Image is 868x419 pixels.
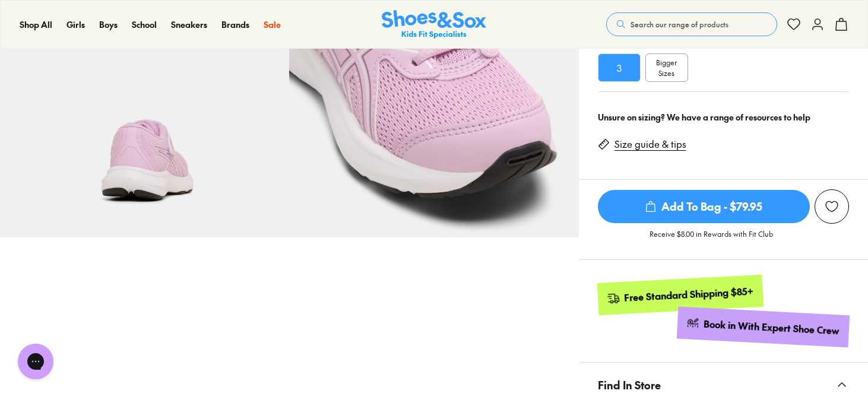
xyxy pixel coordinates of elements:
[382,10,486,39] img: SNS_Logo_Responsive.svg
[606,12,777,36] button: Search our range of products
[20,18,52,30] span: Shop All
[132,18,157,31] a: School
[132,18,157,30] span: School
[597,275,763,315] a: Free Standard Shipping $85+
[704,318,840,338] div: Book in With Expert Shoe Crew
[264,18,281,30] span: Sale
[623,284,753,304] div: Free Standard Shipping $85+
[99,18,118,30] span: Boys
[598,367,661,402] span: Find In Store
[221,18,249,31] a: Brands
[617,61,622,75] span: 3
[171,18,207,31] a: Sneakers
[598,189,810,224] button: Add To Bag - $79.95
[815,189,849,224] button: Add to Wishlist
[614,138,686,151] a: Size guide & tips
[99,18,118,31] a: Boys
[656,57,677,78] span: Bigger Sizes
[579,363,868,407] button: Find In Store
[20,18,52,31] a: Shop All
[12,339,59,383] iframe: Gorgias live chat messenger
[650,228,773,250] p: Receive $8.00 in Rewards with Fit Club
[677,306,850,347] a: Book in With Expert Shoe Crew
[221,18,249,30] span: Brands
[631,19,728,30] span: Search our range of products
[598,190,810,223] span: Add To Bag - $79.95
[66,18,85,31] a: Girls
[66,18,85,30] span: Girls
[382,10,486,39] a: Shoes & Sox
[598,111,849,123] div: Unsure on sizing? We have a range of resources to help
[264,18,281,31] a: Sale
[171,18,207,30] span: Sneakers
